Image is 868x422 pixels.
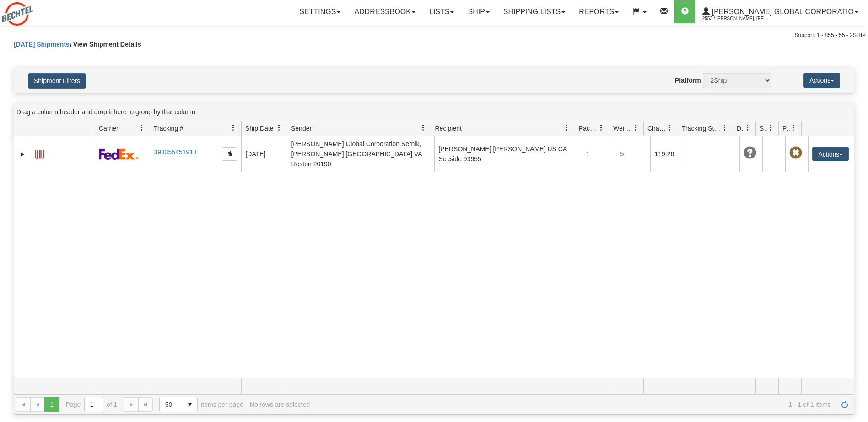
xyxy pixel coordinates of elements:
iframe: chat widget [847,164,867,258]
td: [PERSON_NAME] [PERSON_NAME] US CA Seaside 93955 [434,136,582,172]
button: Actions [803,73,840,88]
span: Unknown [744,147,756,159]
span: Delivery Status [737,124,744,133]
span: Sender [291,124,312,133]
a: Pickup Status filter column settings [786,120,801,136]
a: Charge filter column settings [662,120,678,136]
a: Refresh [837,397,852,412]
span: Ship Date [245,124,273,133]
img: logo2553.jpg [2,2,33,26]
span: [PERSON_NAME] Global Corporatio [710,8,854,16]
td: [DATE] [241,136,287,172]
span: Pickup Not Assigned [789,147,802,159]
a: Packages filter column settings [593,120,609,136]
a: [PERSON_NAME] Global Corporatio 2553 / [PERSON_NAME], [PERSON_NAME] [695,0,865,23]
span: select [183,397,197,412]
td: 1 [582,136,616,172]
span: Pickup Status [782,124,790,133]
a: Recipient filter column settings [559,120,575,136]
span: \ View Shipment Details [70,41,141,48]
a: Shipment Issues filter column settings [763,120,778,136]
span: Page sizes drop down [159,397,198,412]
a: Tracking # filter column settings [226,120,241,136]
label: Platform [675,76,701,85]
span: Tracking Status [682,124,722,133]
img: 2 - FedEx Express® [99,148,139,160]
a: Weight filter column settings [628,120,643,136]
a: 393355451918 [154,148,196,156]
span: items per page [159,397,243,412]
div: No rows are selected [250,401,310,408]
span: Charge [647,124,667,133]
span: Packages [579,124,598,133]
a: Tracking Status filter column settings [717,120,733,136]
button: Copy to clipboard [222,147,237,161]
span: Tracking # [154,124,183,133]
span: 1 - 1 of 1 items [316,401,831,408]
a: Ship [461,0,496,23]
span: Shipment Issues [760,124,767,133]
button: Actions [812,147,849,161]
td: 5 [616,136,650,172]
a: Carrier filter column settings [134,120,150,136]
a: Reports [572,0,625,23]
a: Lists [422,0,461,23]
a: Sender filter column settings [415,120,431,136]
a: Delivery Status filter column settings [740,120,755,136]
button: Shipment Filters [28,73,86,89]
a: [DATE] Shipments [14,41,70,48]
span: Page of 1 [66,397,118,412]
div: Support: 1 - 855 - 55 - 2SHIP [2,32,866,39]
a: Label [35,146,44,161]
span: Page 1 [44,397,59,412]
span: 2553 / [PERSON_NAME], [PERSON_NAME] [702,14,771,23]
span: Carrier [99,124,119,133]
td: [PERSON_NAME] Global Corporation Sernik, [PERSON_NAME] [GEOGRAPHIC_DATA] VA Reston 20190 [287,136,434,172]
span: 50 [165,400,177,409]
td: 119.26 [650,136,685,172]
a: Addressbook [347,0,422,23]
div: grid grouping header [14,103,854,121]
a: Shipping lists [496,0,572,23]
span: Weight [613,124,632,133]
a: Expand [18,150,27,159]
input: Page 1 [85,397,103,412]
a: Settings [292,0,347,23]
a: Ship Date filter column settings [271,120,287,136]
span: Recipient [435,124,462,133]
